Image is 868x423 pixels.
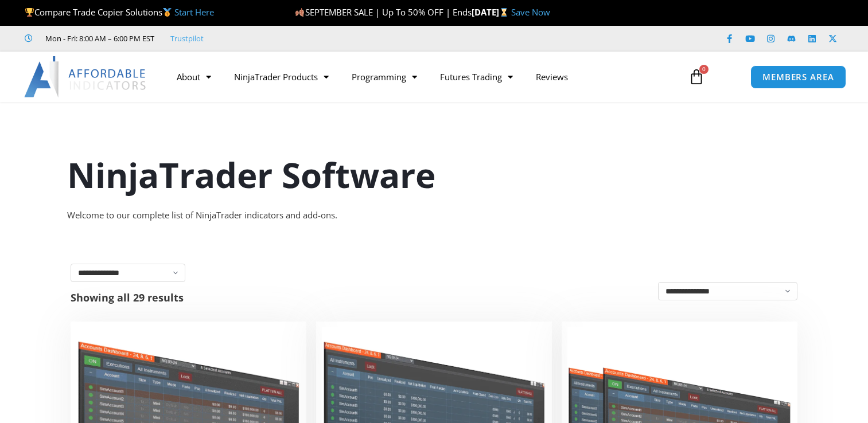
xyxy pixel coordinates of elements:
[762,73,834,81] span: MEMBERS AREA
[163,8,172,17] img: 🥇
[25,6,214,18] span: Compare Trade Copier Solutions
[67,151,801,199] h1: NinjaTrader Software
[340,64,429,90] a: Programming
[671,60,722,93] a: 0
[71,292,184,303] p: Showing all 29 results
[472,6,511,18] strong: [DATE]
[170,32,204,45] a: Trustpilot
[165,64,678,90] nav: Menu
[750,65,846,89] a: MEMBERS AREA
[174,6,214,18] a: Start Here
[295,6,471,18] span: SEPTEMBER SALE | Up To 50% OFF | Ends
[25,8,34,17] img: 🏆
[699,65,709,74] span: 0
[511,6,550,18] a: Save Now
[500,8,508,17] img: ⌛
[295,8,304,17] img: 🍂
[67,207,801,224] div: Welcome to our complete list of NinjaTrader indicators and add-ons.
[658,282,797,300] select: Shop order
[223,64,340,90] a: NinjaTrader Products
[429,64,524,90] a: Futures Trading
[42,32,154,45] span: Mon - Fri: 8:00 AM – 6:00 PM EST
[524,64,579,90] a: Reviews
[24,56,147,97] img: LogoAI | Affordable Indicators – NinjaTrader
[165,64,223,90] a: About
